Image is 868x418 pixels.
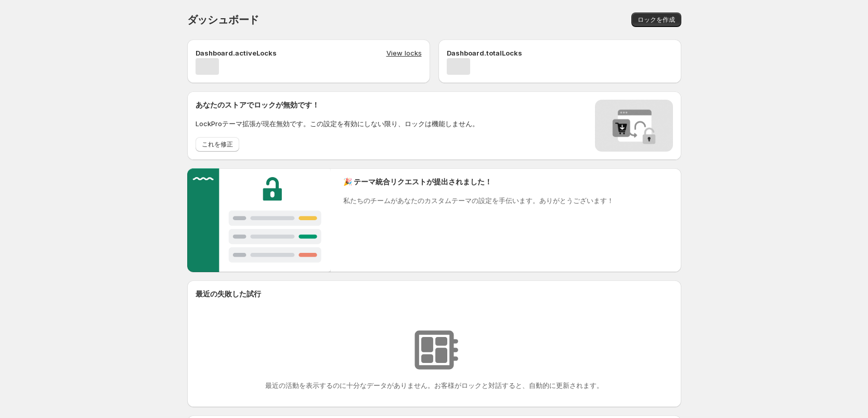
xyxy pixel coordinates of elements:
span: ロックを作成 [638,16,675,24]
h2: 🎉 テーマ統合リクエストが提出されました！ [343,177,614,187]
p: Dashboard.activeLocks [196,48,277,58]
button: View locks [386,48,422,58]
img: Customer support [187,168,331,272]
p: 最近の活動を表示するのに十分なデータがありません。お客様がロックと対話すると、自動的に更新されます。 [265,380,603,390]
h2: 最近の失敗した試行 [196,289,261,299]
span: これを修正 [202,140,233,149]
p: 私たちのチームがあなたのカスタムテーマの設定を手伝います。ありがとうございます！ [343,195,614,206]
span: ダッシュボード [187,14,260,26]
button: これを修正 [196,137,239,152]
p: Dashboard.totalLocks [447,48,522,58]
h2: あなたのストアでロックが無効です！ [196,100,479,110]
button: ロックを作成 [631,12,681,27]
img: Locks disabled [595,100,673,152]
img: リソースが見つかりませんでした [408,324,460,376]
p: LockProテーマ拡張が現在無効です。この設定を有効にしない限り、ロックは機能しません。 [196,118,479,129]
